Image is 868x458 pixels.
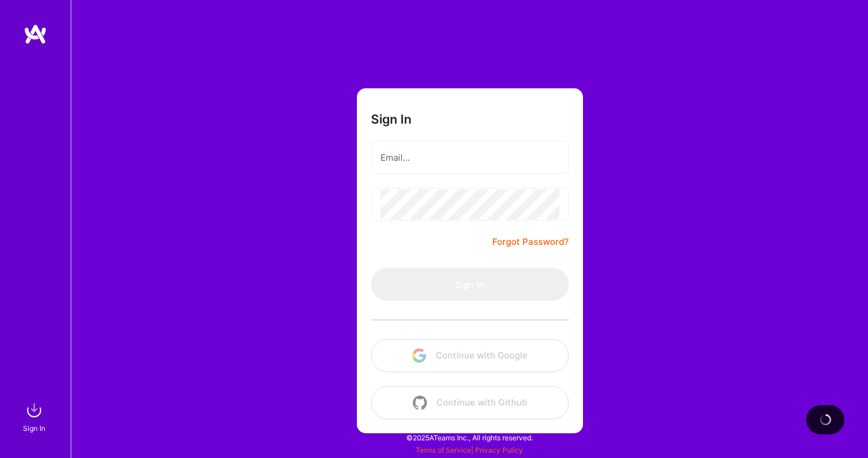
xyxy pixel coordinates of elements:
[416,446,523,454] span: |
[22,399,46,422] img: sign in
[380,142,559,172] input: Email...
[23,422,45,434] div: Sign In
[371,268,569,301] button: Sign In
[371,339,569,372] button: Continue with Google
[817,411,833,428] img: loading
[71,423,868,452] div: © 2025 ATeams Inc., All rights reserved.
[475,446,523,454] a: Privacy Policy
[24,24,47,45] img: logo
[371,112,412,127] h3: Sign In
[492,235,569,249] a: Forgot Password?
[413,396,427,410] img: icon
[412,349,426,363] img: icon
[416,446,471,454] a: Terms of Service
[25,399,46,434] a: sign inSign In
[371,386,569,419] button: Continue with Github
